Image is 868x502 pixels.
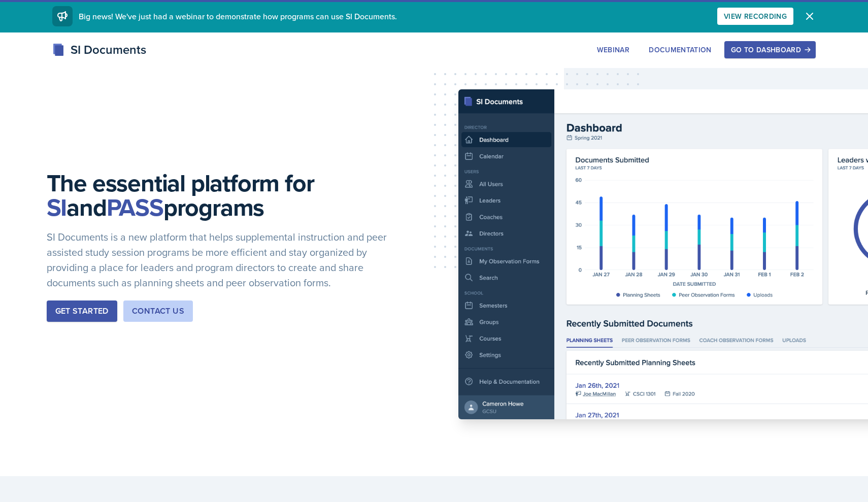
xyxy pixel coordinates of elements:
[52,41,146,59] div: SI Documents
[590,41,636,58] button: Webinar
[55,305,109,317] div: Get Started
[649,46,712,54] div: Documentation
[47,300,117,322] button: Get Started
[132,305,184,317] div: Contact Us
[79,11,397,22] span: Big news! We've just had a webinar to demonstrate how programs can use SI Documents.
[731,46,809,54] div: Go to Dashboard
[724,41,816,58] button: Go to Dashboard
[717,8,793,25] button: View Recording
[724,12,787,20] div: View Recording
[642,41,718,58] button: Documentation
[597,46,629,54] div: Webinar
[123,300,193,322] button: Contact Us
